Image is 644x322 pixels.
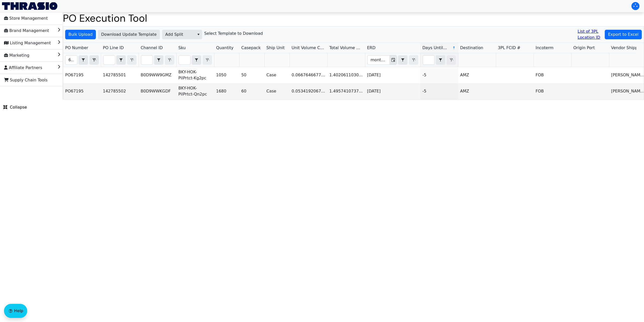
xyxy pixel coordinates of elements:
[139,53,176,67] th: Filter
[498,45,520,51] span: 3PL FCID #
[214,67,239,83] td: 1050
[420,53,458,67] th: Filter
[116,55,126,65] span: Choose Operator
[398,55,407,65] button: select
[78,55,88,65] span: Choose Operator
[176,53,214,67] th: Filter
[65,55,77,65] input: Filter
[266,45,285,51] span: Ship Unit
[4,27,49,35] span: Brand Management
[192,55,201,65] button: select
[214,83,239,99] td: 1680
[98,30,160,39] button: Download Update Template
[534,83,571,99] td: FOB
[204,31,263,36] h6: Select Template to Download
[365,83,420,99] td: [DATE]
[398,55,408,65] span: Choose Operator
[423,55,434,65] input: Filter
[79,55,88,65] button: select
[176,67,214,83] td: BKY-HOK-PilPrtct-Kg2pc
[327,83,365,99] td: 1.495741073792
[573,45,595,51] span: Origin Port
[139,67,176,83] td: B0D9WW9GMZ
[4,51,29,59] span: Marketing
[4,76,48,84] span: Supply Chain Tools
[460,45,483,51] span: Destination
[422,45,448,51] span: Days Until ERD
[290,83,327,99] td: 0.05341920670976
[605,30,642,39] button: Export to Excel
[63,12,644,24] h1: PO Execution Tool
[4,64,42,72] span: Affiliate Partners
[154,55,163,65] button: select
[192,55,201,65] span: Choose Operator
[264,67,290,83] td: Case
[436,55,445,65] button: select
[367,45,376,51] span: ERD
[4,304,27,318] button: Help floatingactionbutton
[176,83,214,99] td: BKY-HOK-PilPrtct-Qn2pc
[365,67,420,83] td: [DATE]
[68,31,93,38] span: Bulk Upload
[327,67,365,83] td: 1.402061103093
[195,30,202,39] button: select
[534,67,571,83] td: FOB
[165,31,192,38] span: Add Split
[389,55,397,65] button: Toggle calendar
[216,45,233,51] span: Quantity
[141,55,153,65] input: Filter
[116,55,126,65] button: select
[239,67,264,83] td: 50
[65,30,96,39] button: Bulk Upload
[3,104,27,110] span: Collapse
[458,83,496,99] td: AMZ
[608,31,638,38] span: Export to Excel
[264,83,290,99] td: Case
[63,67,101,83] td: PO67195
[154,55,164,65] span: Choose Operator
[368,55,389,65] input: Filter
[241,45,261,51] span: Casepack
[139,83,176,99] td: B0D9WWKGDF
[329,45,363,51] span: Total Volume CBM
[101,53,139,67] th: Filter
[63,53,101,67] th: Filter
[436,55,445,65] span: Choose Operator
[4,39,51,47] span: Listing Management
[536,45,553,51] span: Incoterm
[103,55,115,65] input: Filter
[365,53,420,67] th: Filter
[4,14,48,22] span: Store Management
[239,83,264,99] td: 60
[578,28,603,41] a: List of 3PL Location ID
[89,55,99,65] button: Clear
[178,45,186,51] span: Sku
[63,83,101,99] td: PO67195
[420,67,458,83] td: -5
[103,45,124,51] span: PO Line ID
[14,308,23,314] span: Help
[420,83,458,99] td: -5
[292,45,325,51] span: Unit Volume CBM
[141,45,163,51] span: Channel ID
[101,31,157,38] span: Download Update Template
[101,83,139,99] td: 142785502
[179,55,190,65] input: Filter
[2,2,57,10] img: Thrasio Logo
[101,67,139,83] td: 142785501
[290,67,327,83] td: 0.06676466776072
[458,67,496,83] td: AMZ
[65,45,88,51] span: PO Number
